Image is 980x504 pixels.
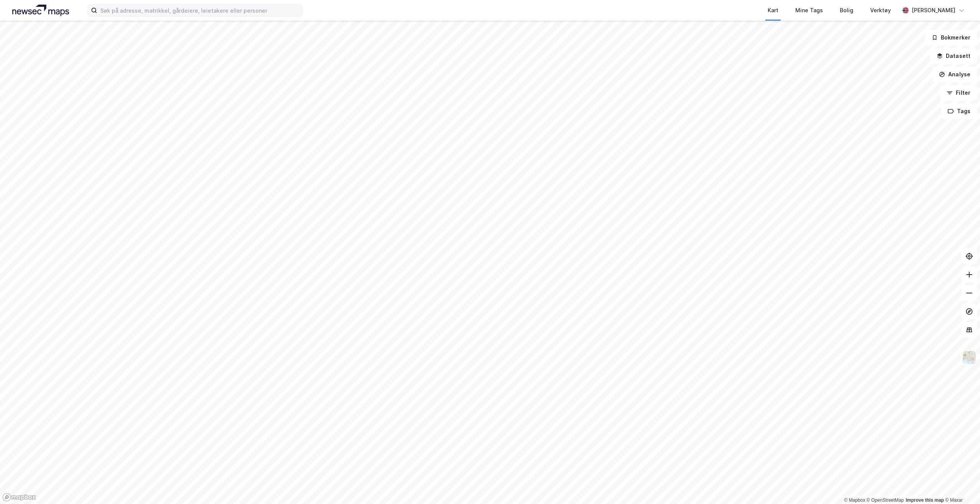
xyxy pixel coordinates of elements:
input: Søk på adresse, matrikkel, gårdeiere, leietakere eller personer [97,5,302,16]
div: Kontrollprogram for chat [942,467,980,504]
div: Verktøy [870,6,891,15]
div: Bolig [840,6,853,15]
img: logo.a4113a55bc3d86da70a041830d287a7e.svg [12,5,69,16]
iframe: Chat Widget [942,467,980,504]
div: [PERSON_NAME] [912,6,955,15]
div: Kart [768,6,778,15]
div: Mine Tags [795,6,823,15]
